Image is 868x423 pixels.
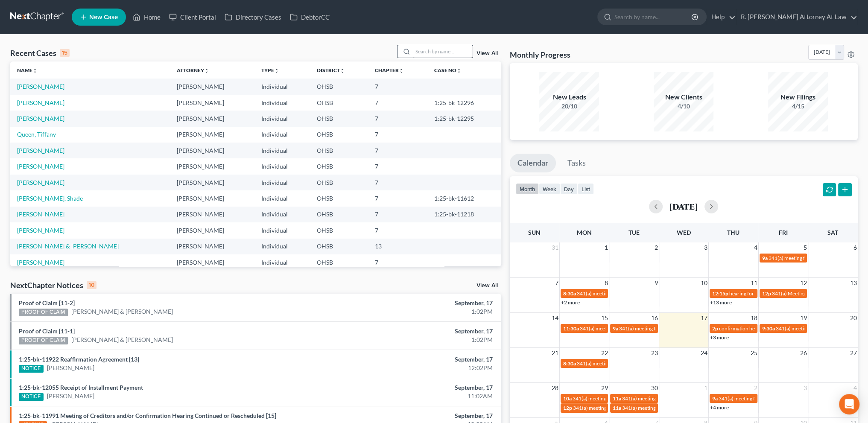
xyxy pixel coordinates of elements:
a: [PERSON_NAME] [17,227,64,234]
div: New Clients [654,92,713,102]
td: 7 [368,111,427,126]
div: September, 17 [340,411,493,420]
td: 1:25-bk-11218 [427,207,501,222]
span: 341(a) meeting for [PERSON_NAME] [580,325,662,332]
div: Recent Cases [10,48,70,58]
span: 30 [650,383,659,393]
a: Chapterunfold_more [375,67,404,73]
span: 8:30a [563,290,576,297]
a: View All [476,50,498,56]
a: R. [PERSON_NAME] Attorney At Law [736,9,857,25]
td: [PERSON_NAME] [170,143,254,158]
td: [PERSON_NAME] [170,254,254,270]
span: 2 [654,242,659,253]
td: [PERSON_NAME] [170,95,254,111]
span: 9a [712,395,718,402]
span: 26 [799,348,808,358]
span: 1 [604,242,609,253]
td: [PERSON_NAME] [170,175,254,190]
td: 1:25-bk-12295 [427,111,501,126]
td: 7 [368,143,427,158]
span: 12:15p [712,290,728,297]
span: 11:30a [563,325,579,332]
i: unfold_more [399,68,404,73]
span: Thu [727,229,739,236]
a: [PERSON_NAME] [17,99,64,106]
div: 10 [87,281,96,289]
a: Home [129,9,165,25]
td: OHSB [310,143,368,158]
a: Attorneyunfold_more [177,67,209,73]
td: Individual [254,143,310,158]
a: [PERSON_NAME] [47,364,94,372]
td: Individual [254,239,310,254]
a: Help [707,9,736,25]
span: 27 [849,348,858,358]
td: OHSB [310,79,368,94]
span: 17 [700,313,708,323]
span: 29 [600,383,609,393]
span: Wed [677,229,691,236]
a: [PERSON_NAME] [17,210,64,218]
span: hearing for [PERSON_NAME] [729,290,795,297]
input: Search by name... [614,9,693,25]
a: Directory Cases [220,9,286,25]
a: [PERSON_NAME] [17,163,64,170]
div: 4/15 [768,102,828,111]
td: 13 [368,239,427,254]
a: Queen, Tiffany [17,131,56,138]
td: [PERSON_NAME] [170,111,254,126]
td: Individual [254,158,310,174]
td: 7 [368,222,427,238]
div: 1:02PM [340,335,493,344]
span: 14 [551,313,559,323]
td: [PERSON_NAME] [170,158,254,174]
td: Individual [254,222,310,238]
div: New Leads [539,92,599,102]
td: OHSB [310,158,368,174]
td: OHSB [310,95,368,111]
a: 1:25-bk-11922 Reaffirmation Agreement [13] [19,356,139,363]
td: OHSB [310,254,368,270]
div: NOTICE [19,393,44,401]
span: 31 [551,242,559,253]
div: New Filings [768,92,828,102]
a: DebtorCC [286,9,334,25]
a: 1:25-bk-11991 Meeting of Creditors and/or Confirmation Hearing Continued or Rescheduled [15] [19,412,276,419]
span: 25 [750,348,758,358]
span: 28 [551,383,559,393]
a: [PERSON_NAME], Shade [17,195,83,202]
span: 15 [600,313,609,323]
span: 3 [803,383,808,393]
a: +3 more [710,334,729,341]
div: 12:02PM [340,364,493,372]
span: 3 [703,242,708,253]
span: 11a [613,395,621,402]
span: 341(a) meeting for [PERSON_NAME] [719,395,801,402]
td: OHSB [310,175,368,190]
td: [PERSON_NAME] [170,190,254,206]
a: [PERSON_NAME] [47,392,94,400]
span: 9a [762,255,768,261]
h2: [DATE] [669,202,698,211]
a: +2 more [561,299,580,306]
td: 7 [368,158,427,174]
i: unfold_more [340,68,345,73]
span: confirmation hearing for [PERSON_NAME] [719,325,815,332]
span: 19 [799,313,808,323]
span: 21 [551,348,559,358]
span: 341(a) meeting for [PERSON_NAME] III & [PERSON_NAME] [577,360,710,367]
span: 20 [849,313,858,323]
button: list [578,183,594,195]
div: 4/10 [654,102,713,111]
div: PROOF OF CLAIM [19,309,68,316]
i: unfold_more [456,68,461,73]
span: 12p [762,290,771,297]
span: 9:30a [762,325,775,332]
td: OHSB [310,111,368,126]
span: Sat [827,229,838,236]
a: Districtunfold_more [317,67,345,73]
span: 6 [853,242,858,253]
span: Fri [779,229,788,236]
span: New Case [89,14,118,20]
